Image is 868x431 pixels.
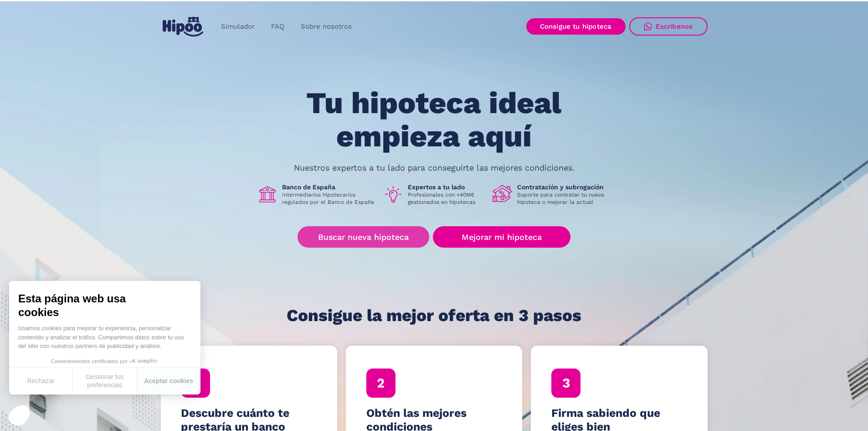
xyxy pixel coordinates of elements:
a: Escríbenos [629,17,708,36]
p: Intermediarios hipotecarios regulados por el Banco de España [282,191,376,206]
p: Profesionales con +40M€ gestionados en hipotecas [408,191,485,206]
h1: Contratación y subrogación [517,183,611,191]
div: Escríbenos [656,22,693,31]
a: Consigue tu hipoteca [526,18,626,35]
a: FAQ [263,18,293,36]
a: Mejorar mi hipoteca [433,226,570,248]
a: Buscar nueva hipoteca [298,226,429,248]
h1: Banco de España [282,183,376,191]
a: home [161,13,205,40]
a: Sobre nosotros [293,18,360,36]
a: Simulador [213,18,263,36]
h1: Expertos a tu lado [408,183,485,191]
p: Nuestros expertos a tu lado para conseguirte las mejores condiciones. [294,164,575,171]
h1: Consigue la mejor oferta en 3 pasos [287,306,581,325]
p: Soporte para contratar tu nueva hipoteca o mejorar la actual [517,191,611,206]
h1: Tu hipoteca ideal empieza aquí [261,87,606,153]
